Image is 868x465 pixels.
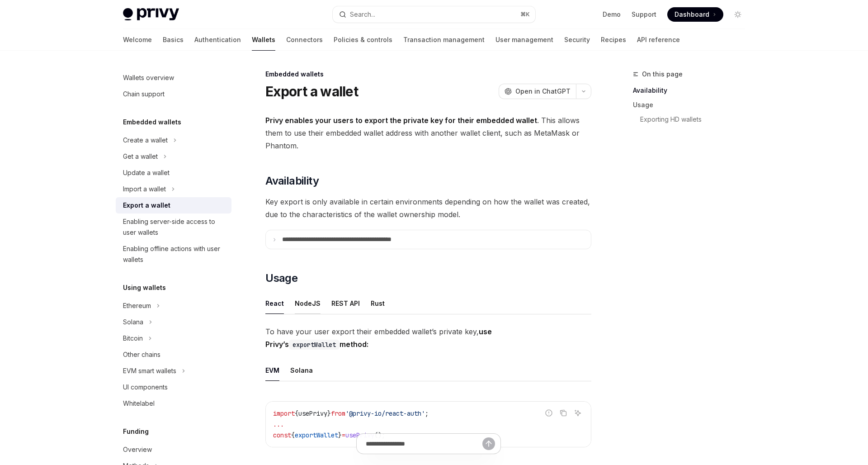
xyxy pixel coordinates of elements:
[123,300,151,311] div: Ethereum
[286,29,323,51] a: Connectors
[116,86,231,102] a: Chain support
[543,407,555,419] button: Report incorrect code
[116,346,231,363] a: Other chains
[731,7,745,22] button: Toggle dark mode
[252,29,275,51] a: Wallets
[564,29,590,51] a: Security
[116,241,231,268] a: Enabling offline actions with user wallets
[116,70,231,86] a: Wallets overview
[116,314,231,330] button: Toggle Solana section
[116,330,231,346] button: Toggle Bitcoin section
[116,298,231,314] button: Toggle Ethereum section
[265,83,358,100] h1: Export a wallet
[123,426,149,437] h5: Funding
[334,29,392,51] a: Policies & controls
[603,10,621,19] a: Demo
[601,29,626,51] a: Recipes
[265,174,319,188] span: Availability
[333,6,535,23] button: Open search
[366,434,482,454] input: Ask a question...
[123,398,155,409] div: Whitelabel
[123,29,152,51] a: Welcome
[116,214,231,241] a: Enabling server-side access to user wallets
[515,87,571,96] span: Open in ChatGPT
[116,132,231,148] button: Toggle Create a wallet section
[265,271,297,285] span: Usage
[371,293,385,314] div: Rust
[123,365,176,376] div: EVM smart wallets
[194,29,241,51] a: Authentication
[273,420,284,428] span: ...
[331,409,345,418] span: from
[123,216,226,238] div: Enabling server-side access to user wallets
[265,325,591,351] span: To have your user export their embedded wallet’s private key,
[123,135,168,146] div: Create a wallet
[123,382,168,393] div: UI components
[265,293,284,314] div: React
[374,431,385,439] span: ();
[499,84,576,99] button: Open in ChatGPT
[116,148,231,165] button: Toggle Get a wallet section
[633,112,752,127] a: Exporting HD wallets
[637,29,680,51] a: API reference
[290,360,313,381] div: Solana
[123,349,160,360] div: Other chains
[123,8,179,21] img: light logo
[116,395,231,412] a: Whitelabel
[642,69,683,80] span: On this page
[123,117,181,128] h5: Embedded wallets
[633,98,752,112] a: Usage
[123,184,166,195] div: Import a wallet
[295,409,298,418] span: {
[273,431,291,439] span: const
[291,431,295,439] span: {
[345,431,374,439] span: usePrivy
[632,10,656,19] a: Support
[557,407,569,419] button: Copy the contents from the code block
[265,360,279,381] div: EVM
[265,116,537,125] strong: Privy enables your users to export the private key for their embedded wallet
[345,409,425,418] span: '@privy-io/react-auth'
[350,9,375,20] div: Search...
[123,444,152,455] div: Overview
[116,441,231,458] a: Overview
[265,195,591,221] span: Key export is only available in certain environments depending on how the wallet was created, due...
[667,7,723,22] a: Dashboard
[327,409,331,418] span: }
[116,363,231,379] button: Toggle EVM smart wallets section
[265,114,591,152] span: . This allows them to use their embedded wallet address with another wallet client, such as MetaM...
[265,70,591,79] div: Embedded wallets
[123,151,158,162] div: Get a wallet
[273,409,295,418] span: import
[116,165,231,181] a: Update a wallet
[123,243,226,265] div: Enabling offline actions with user wallets
[123,333,143,344] div: Bitcoin
[675,10,709,19] span: Dashboard
[633,83,752,98] a: Availability
[403,29,485,51] a: Transaction management
[123,282,166,293] h5: Using wallets
[342,431,345,439] span: =
[295,431,338,439] span: exportWallet
[495,29,553,51] a: User management
[425,409,429,418] span: ;
[338,431,342,439] span: }
[123,200,170,211] div: Export a wallet
[482,437,495,450] button: Send message
[123,89,165,100] div: Chain support
[123,72,174,83] div: Wallets overview
[163,29,184,51] a: Basics
[295,293,321,314] div: NodeJS
[331,293,360,314] div: REST API
[123,167,170,178] div: Update a wallet
[520,11,530,18] span: ⌘ K
[116,197,231,214] a: Export a wallet
[298,409,327,418] span: usePrivy
[572,407,584,419] button: Ask AI
[116,181,231,197] button: Toggle Import a wallet section
[116,379,231,395] a: UI components
[123,317,143,327] div: Solana
[289,340,340,350] code: exportWallet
